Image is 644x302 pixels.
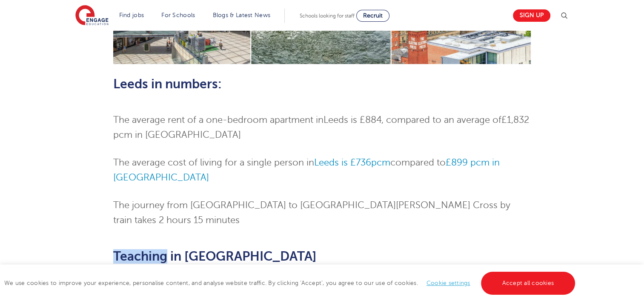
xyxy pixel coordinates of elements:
[300,13,355,19] span: Schools looking for staff
[113,200,510,225] span: The journey from [GEOGRAPHIC_DATA] to [GEOGRAPHIC_DATA][PERSON_NAME] Cross by train takes 2 hours...
[113,115,323,125] span: The average rent of a one-bedroom apartment in
[426,280,470,286] a: Cookie settings
[113,77,222,91] span: Leeds in numbers:
[323,115,381,125] span: Leeds is £884
[4,280,577,286] span: We use cookies to improve your experience, personalise content, and analyse website traffic. By c...
[363,12,383,19] span: Recruit
[481,272,575,295] a: Accept all cookies
[119,12,144,18] a: Find jobs
[113,157,314,168] span: The average cost of living for a single person in
[75,5,109,26] img: Engage Education
[113,157,500,183] a: £899 pcm in [GEOGRAPHIC_DATA]
[371,157,390,168] a: pcm
[513,9,550,22] a: Sign up
[213,12,271,18] a: Blogs & Latest News
[314,157,371,168] a: Leeds is £736
[113,249,317,264] b: Teaching in [GEOGRAPHIC_DATA]
[113,115,529,140] span: £1,832 pcm in [GEOGRAPHIC_DATA]
[356,10,389,22] a: Recruit
[390,157,446,168] span: compared to
[161,12,195,18] a: For Schools
[381,115,501,125] span: , compared to an average of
